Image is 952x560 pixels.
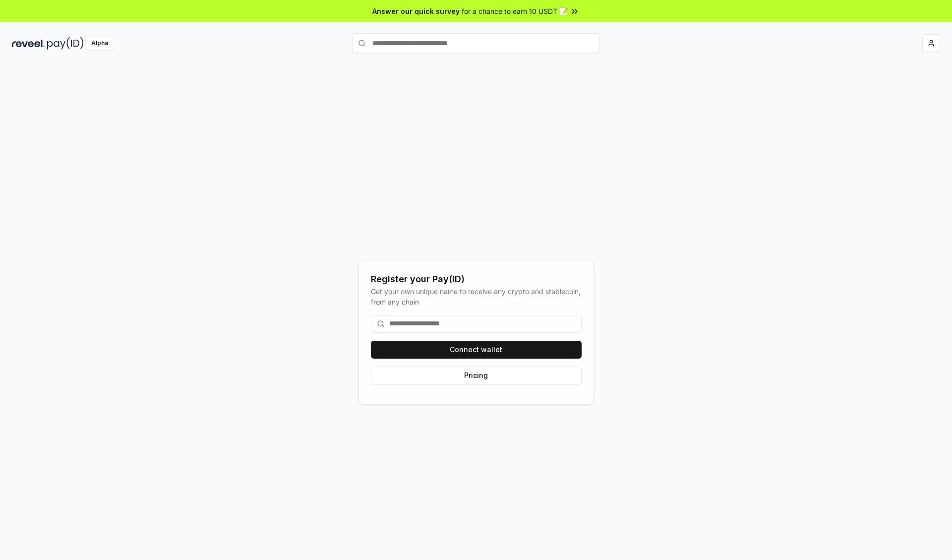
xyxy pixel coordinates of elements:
span: for a chance to earn 10 USDT 📝 [462,6,568,16]
span: Answer our quick survey [372,6,460,16]
div: Alpha [86,37,114,50]
button: Connect wallet [371,341,582,359]
button: Pricing [371,367,582,384]
div: Register your Pay(ID) [371,272,582,286]
img: reveel_dark [12,37,45,50]
div: Get your own unique name to receive any crypto and stablecoin, from any chain [371,286,582,307]
img: pay_id [47,37,84,50]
